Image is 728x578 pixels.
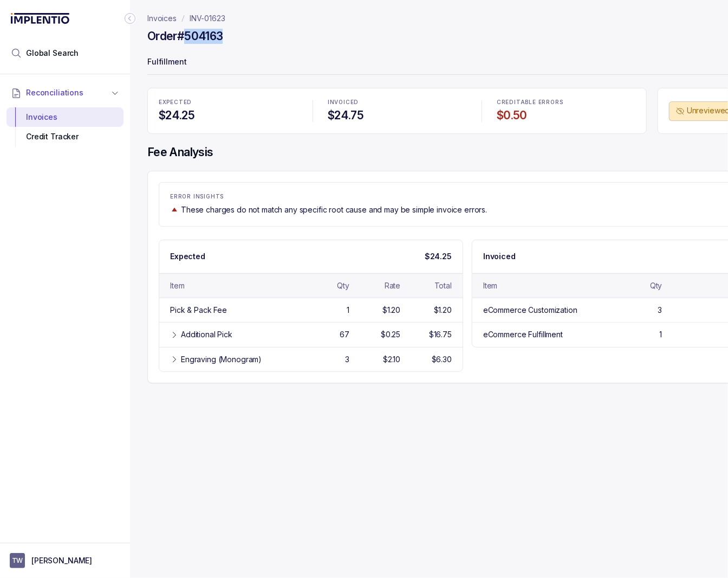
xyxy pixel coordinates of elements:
div: eCommerce Customization [483,305,577,316]
div: Reconciliations [6,105,123,149]
div: 3 [345,354,349,365]
p: EXPECTED [159,99,297,106]
span: Global Search [26,48,79,59]
button: User initials[PERSON_NAME] [10,553,120,568]
div: 1 [660,329,662,340]
h4: $0.50 [497,108,635,123]
h4: $24.75 [328,108,466,123]
span: Reconciliations [26,87,83,98]
p: CREDITABLE ERRORS [497,99,635,106]
a: INV-01623 [190,13,225,24]
div: $6.30 [432,354,452,365]
div: $2.10 [383,354,400,365]
div: Item [483,280,497,291]
div: Engraving (Monogram) [181,354,262,365]
div: 1 [347,305,349,316]
div: Additional Pick [181,329,232,340]
h4: $24.25 [159,108,297,123]
div: $16.75 [429,329,452,340]
div: Credit Tracker [15,127,115,146]
div: Total [434,280,452,291]
p: Expected [170,251,205,262]
p: $24.25 [425,251,452,262]
div: Pick & Pack Fee [170,305,227,316]
div: Item [170,280,184,291]
div: 3 [658,305,662,316]
h4: Order #504163 [147,29,223,44]
button: Reconciliations [6,81,123,105]
div: $1.20 [382,305,400,316]
div: Qty [650,280,662,291]
div: $0.25 [381,329,400,340]
nav: breadcrumb [147,13,225,24]
a: Invoices [147,13,177,24]
div: eCommerce Fulfillment [483,329,563,340]
p: Invoiced [483,251,516,262]
span: User initials [10,553,25,568]
img: trend image [170,205,179,214]
div: 67 [340,329,349,340]
p: These charges do not match any specific root cause and may be simple invoice errors. [181,204,487,215]
p: INVOICED [328,99,466,106]
div: Rate [385,280,400,291]
p: [PERSON_NAME] [31,555,92,566]
div: Invoices [15,107,115,127]
div: Qty [337,280,349,291]
div: $1.20 [434,305,452,316]
div: Collapse Icon [123,12,136,25]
